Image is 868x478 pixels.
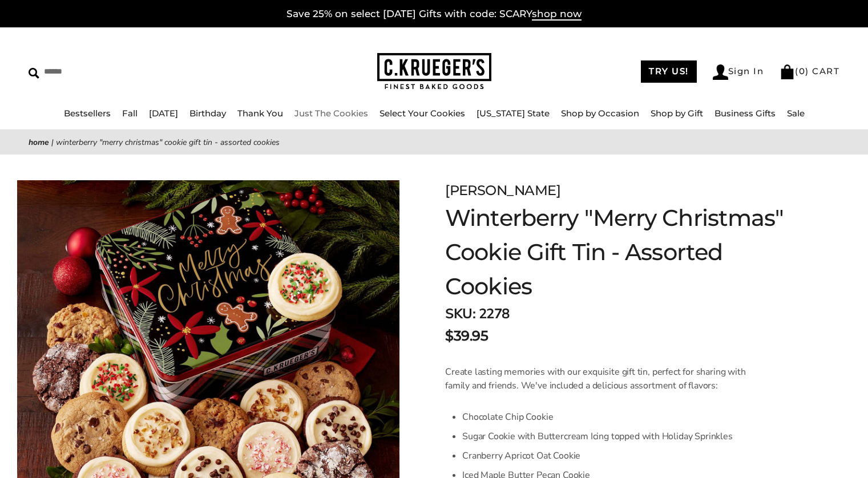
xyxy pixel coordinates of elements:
[29,63,221,80] input: Search
[294,108,368,119] a: Just The Cookies
[713,64,764,80] a: Sign In
[149,108,178,119] a: [DATE]
[651,108,703,119] a: Shop by Gift
[445,326,488,346] span: $39.95
[780,64,795,79] img: Bag
[641,60,697,83] a: TRY US!
[532,8,582,21] span: shop now
[462,446,757,465] li: Cranberry Apricot Oat Cookie
[29,136,839,149] nav: breadcrumbs
[714,108,776,119] a: Business Gifts
[477,108,550,119] a: [US_STATE] State
[189,108,226,119] a: Birthday
[445,180,809,201] div: [PERSON_NAME]
[56,137,280,148] span: Winterberry "Merry Christmas" Cookie Gift Tin - Assorted Cookies
[561,108,639,119] a: Shop by Occasion
[29,137,49,148] a: Home
[462,407,757,427] li: Chocolate Chip Cookie
[9,435,118,469] iframe: Sign Up via Text for Offers
[64,108,111,119] a: Bestsellers
[780,66,839,76] a: (0) CART
[122,108,138,119] a: Fall
[29,68,39,79] img: Search
[380,108,465,119] a: Select Your Cookies
[479,305,510,323] span: 2278
[377,53,491,90] img: C.KRUEGER'S
[445,305,475,323] strong: SKU:
[445,201,809,303] h1: Winterberry "Merry Christmas" Cookie Gift Tin - Assorted Cookies
[237,108,283,119] a: Thank You
[462,427,757,446] li: Sugar Cookie with Buttercream Icing topped with Holiday Sprinkles
[286,8,582,21] a: Save 25% on select [DATE] Gifts with code: SCARYshop now
[445,365,757,392] p: Create lasting memories with our exquisite gift tin, perfect for sharing with family and friends....
[799,66,806,76] span: 0
[713,64,728,80] img: Account
[787,108,805,119] a: Sale
[51,137,54,148] span: |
